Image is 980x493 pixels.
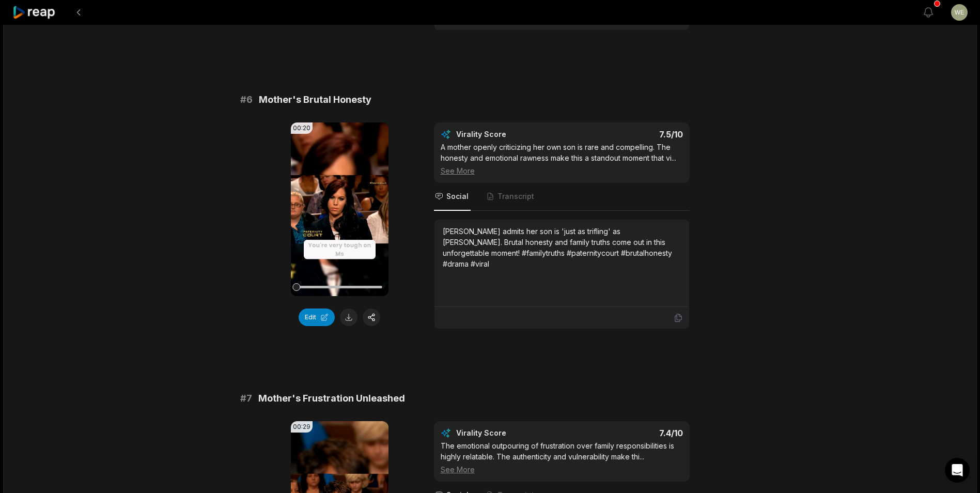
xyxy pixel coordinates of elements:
[572,129,683,140] div: 7.5 /10
[441,165,683,176] div: See More
[258,391,405,406] span: Mother's Frustration Unleashed
[441,142,683,176] div: A mother openly criticizing her own son is rare and compelling. The honesty and emotional rawness...
[291,122,388,296] video: Your browser does not support mp4 format.
[456,428,567,438] div: Virality Score
[299,309,335,326] button: Edit
[443,226,681,269] div: [PERSON_NAME] admits her son is 'just as trifling' as [PERSON_NAME]. Brutal honesty and family tr...
[572,428,683,438] div: 7.4 /10
[240,93,253,107] span: # 6
[240,391,252,406] span: # 7
[945,458,970,483] div: Open Intercom Messenger
[441,464,683,475] div: See More
[456,129,567,140] div: Virality Score
[434,183,690,211] nav: Tabs
[441,440,683,475] div: The emotional outpouring of frustration over family responsibilities is highly relatable. The aut...
[446,191,469,202] span: Social
[497,191,534,202] span: Transcript
[259,93,371,107] span: Mother's Brutal Honesty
